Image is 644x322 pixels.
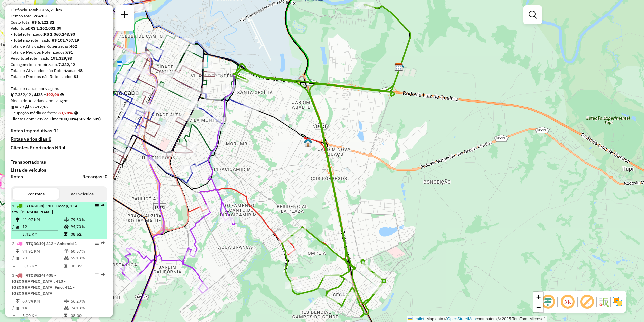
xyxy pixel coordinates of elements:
span: Ocupação média da frota: [11,110,57,115]
strong: 100,00% [60,116,77,121]
i: % de utilização do peso [64,299,69,303]
img: CDD Piracicaba [394,63,403,71]
div: Total de Atividades não Roteirizadas: [11,68,107,74]
button: Ver veículos [59,188,105,200]
span: | 110 - Cecap, 114 - Sta. [PERSON_NAME] [12,203,80,214]
a: Nova sessão e pesquisa [118,8,131,23]
td: 79,60% [70,216,104,223]
td: 41,07 KM [22,216,64,223]
span: | [425,317,426,321]
i: Total de Atividades [16,225,20,229]
td: 69,13% [70,255,104,261]
strong: 81 [74,74,78,79]
div: 462 / 38 = [11,104,107,110]
span: Ocultar NR [559,294,576,310]
span: | 405 - [GEOGRAPHIC_DATA], 410 - [GEOGRAPHIC_DATA] Fino, 411 - [GEOGRAPHIC_DATA] [12,273,75,296]
strong: 83,78% [58,110,73,115]
strong: 0 [49,136,51,142]
span: RTQ3G19 [25,241,44,246]
span: Exibir rótulo [579,294,595,310]
i: Cubagem total roteirizado [11,93,15,97]
div: 7.332,42 / 38 = [11,92,107,98]
div: Cubagem total roteirizado: [11,62,107,68]
em: Opções [95,204,99,208]
i: Total de rotas [34,93,38,97]
div: Média de Atividades por viagem: [11,98,107,104]
em: Opções [95,273,99,277]
a: OpenStreetMap [447,317,476,321]
strong: R$ 101.757,19 [52,38,79,43]
h4: Clientes Priorizados NR: [11,145,107,151]
div: Peso total roteirizado: [11,55,107,62]
h4: Rotas improdutivas: [11,128,107,134]
span: 3 - [12,273,75,296]
i: % de utilização da cubagem [64,256,69,260]
div: Total de Pedidos Roteirizados: [11,49,107,55]
td: / [12,255,15,261]
i: % de utilização da cubagem [64,306,69,310]
td: 5,00 KM [22,312,64,319]
i: Meta Caixas/viagem: 210,20 Diferença: -17,24 [60,93,64,97]
em: Rota exportada [101,204,105,208]
h4: Rotas vários dias: [11,136,107,142]
a: Zoom out [533,302,543,312]
span: RTR6D38 [25,203,43,208]
td: 3,42 KM [22,231,64,238]
td: 20 [22,255,64,261]
i: Total de Atividades [16,306,20,310]
td: 12 [22,223,64,230]
td: 74,13% [70,305,104,311]
button: Ver rotas [13,188,59,200]
span: Ocultar deslocamento [540,294,556,310]
img: 480 UDC Light Piracicaba [304,138,312,147]
a: Rotas [11,174,23,180]
div: Total de caixas por viagem: [11,86,107,92]
div: Total de Atividades Roteirizadas: [11,43,107,49]
strong: 192,96 [46,92,59,97]
td: 69,94 KM [22,298,64,305]
i: Distância Total [16,299,20,303]
td: 08:39 [70,263,104,269]
div: Total de Pedidos não Roteirizados: [11,74,107,80]
span: RTQ3G14 [25,273,44,278]
a: Leaflet [408,317,424,321]
i: Distância Total [16,218,20,222]
td: 74,91 KM [22,248,64,255]
td: 08:00 [70,312,104,319]
h4: Transportadoras [11,159,107,165]
a: Zoom in [533,292,543,302]
h4: Recargas: 0 [82,174,107,180]
h4: Lista de veículos [11,167,107,173]
img: Fluxo de ruas [598,296,609,307]
i: Total de Atividades [11,105,15,109]
td: 3,75 KM [22,263,64,269]
em: Opções [95,241,99,245]
span: − [536,303,541,311]
td: = [12,263,15,269]
strong: 264:03 [34,13,47,18]
span: Clientes com Service Time: [11,116,60,121]
i: Total de Atividades [16,256,20,260]
span: + [536,293,541,301]
strong: R$ 1.162.001,09 [30,26,61,31]
a: Exibir filtros [526,8,539,22]
em: Rota exportada [101,273,105,277]
div: Tempo total: [11,13,107,19]
i: Tempo total em rota [64,314,67,318]
i: Tempo total em rota [64,264,67,268]
td: 66,29% [70,298,104,305]
strong: 11 [54,128,59,134]
img: Exibir/Ocultar setores [612,296,623,307]
td: / [12,305,15,311]
div: Distância Total: [11,7,107,13]
td: = [12,231,15,238]
strong: 462 [70,44,77,49]
strong: 48 [78,68,83,73]
strong: 12,16 [37,104,48,109]
td: 14 [22,305,64,311]
div: - Total roteirizado: [11,31,107,37]
strong: (507 de 507) [77,116,101,121]
em: Média calculada utilizando a maior ocupação (%Peso ou %Cubagem) de cada rota da sessão. Rotas cro... [74,111,78,115]
td: 60,57% [70,248,104,255]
